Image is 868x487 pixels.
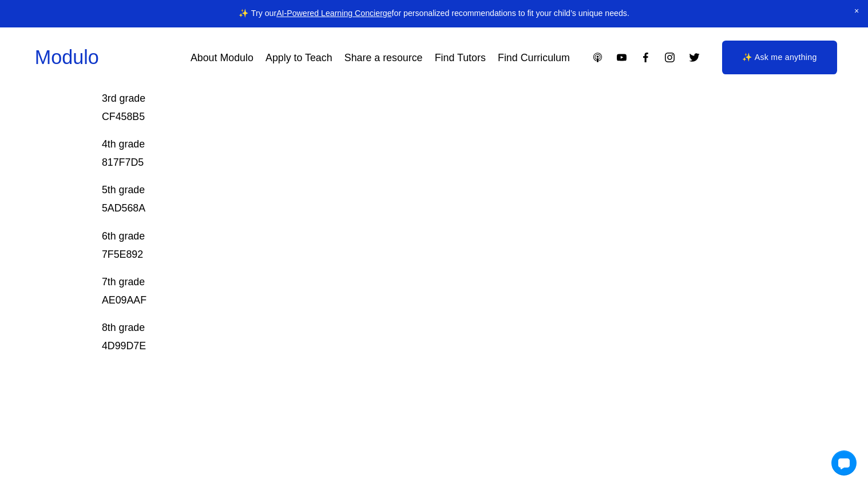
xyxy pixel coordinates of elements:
[102,227,699,264] p: 6th grade 7F5E892
[102,181,699,217] p: 5th grade 5AD568A
[191,47,253,68] a: About Modulo
[435,47,486,68] a: Find Tutors
[35,46,99,68] a: Modulo
[344,47,423,68] a: Share a resource
[640,51,652,63] a: Facebook
[102,89,699,126] p: 3rd grade CF458B5
[722,41,838,75] a: ✨ Ask me anything
[592,51,604,63] a: Apple Podcasts
[498,47,570,68] a: Find Curriculum
[102,135,699,171] p: 4th grade 817F7D5
[664,51,676,63] a: Instagram
[102,273,699,309] p: 7th grade AE09AAF
[688,51,700,63] a: Twitter
[102,318,699,355] p: 8th grade 4D99D7E
[616,51,628,63] a: YouTube
[276,9,391,18] a: AI-Powered Learning Concierge
[265,47,332,68] a: Apply to Teach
